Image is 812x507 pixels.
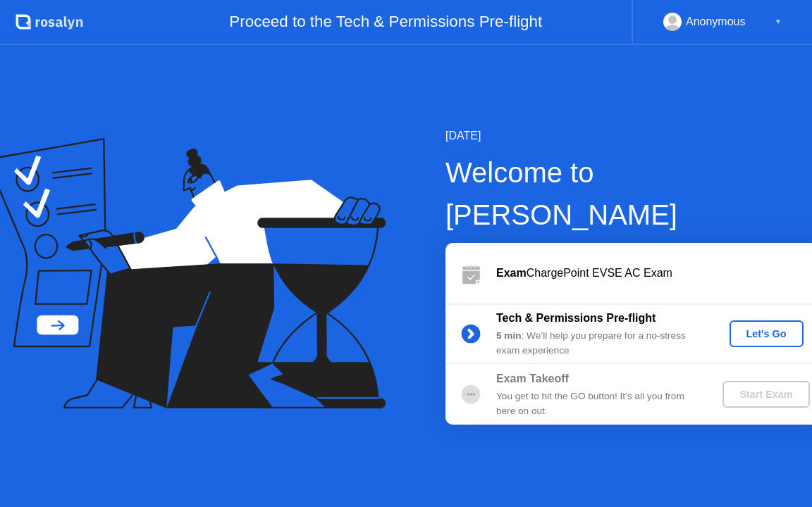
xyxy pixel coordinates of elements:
div: Anonymous [686,13,746,31]
div: You get to hit the GO button! It’s all you from here on out [496,389,699,418]
b: Exam Takeoff [496,373,569,384]
div: Start Exam [728,389,804,400]
div: : We’ll help you prepare for a no-stress exam experience [496,329,699,358]
button: Start Exam [722,381,809,408]
div: ▼ [775,13,782,31]
div: Let's Go [735,328,798,339]
button: Let's Go [730,320,804,347]
b: Exam [496,267,527,279]
b: 5 min [496,330,522,341]
b: Tech & Permissions Pre-flight [496,312,656,324]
